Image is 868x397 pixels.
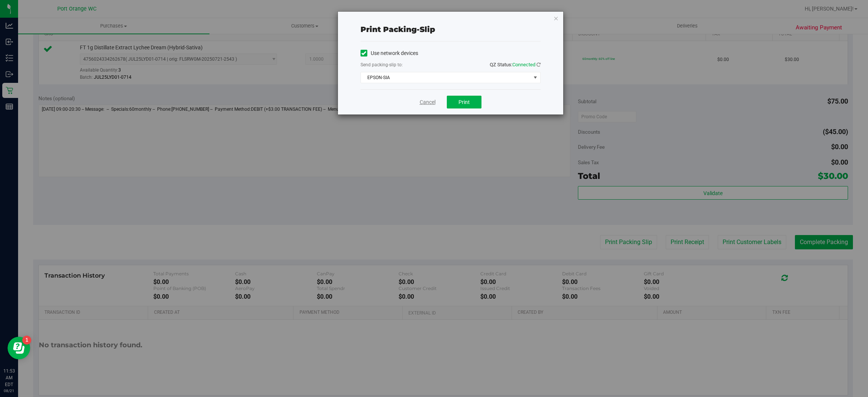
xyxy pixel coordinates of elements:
iframe: Resource center [8,337,30,359]
iframe: Resource center unread badge [22,336,31,345]
a: Cancel [420,98,436,106]
label: Use network devices [361,49,418,57]
span: Print [458,99,470,105]
label: Send packing-slip to: [361,61,403,68]
button: Print [447,96,481,108]
span: Print packing-slip [361,25,435,34]
span: Connected [512,62,535,67]
span: QZ Status: [490,62,541,67]
span: select [530,72,540,83]
span: EPSON-SIA [361,72,531,83]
